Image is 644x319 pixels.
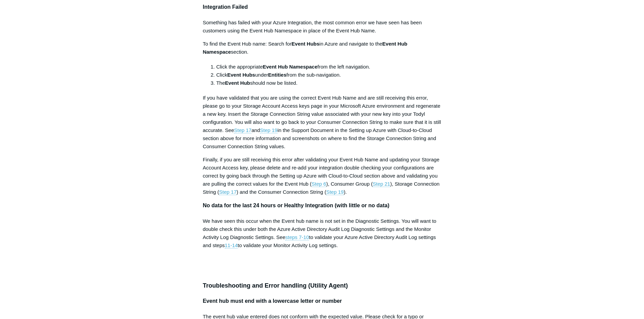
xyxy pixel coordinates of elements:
strong: Integration Failed [203,4,248,10]
a: Step 17 [234,127,252,133]
p: We have seen this occur when the Event hub name is not set in the Diagnostic Settings. You will w... [203,217,442,249]
strong: No data for the last 24 hours or Healthy Integration (with little or no data) [203,203,389,208]
strong: Event Hubs [227,72,255,78]
li: Click under from the sub-navigation. [216,71,442,79]
a: Step 6 [312,181,326,187]
h3: Troubleshooting and Error handling (Utility Agent) [203,281,442,291]
li: Click the appropriate from the left navigation. [216,63,442,71]
p: Finally, if you are still receiving this error after validating your Event Hub Name and updating ... [203,156,442,196]
p: Something has failed with your Azure Integration, the most common error we have seen has been cus... [203,19,442,35]
a: Step 19 [260,127,278,133]
a: Step 19 [326,189,344,195]
p: To find the Event Hub name: Search for in Azure and navigate to the section. [203,40,442,56]
strong: Entities [268,72,286,78]
p: If you have validated that you are using the correct Event Hub Name and are still receiving this ... [203,94,442,151]
a: Step 21 [373,181,390,187]
strong: Event hub must end with a lowercase letter or number [203,298,342,304]
a: steps 7-10 [285,234,309,240]
strong: Event Hub [225,80,250,86]
a: Step 17 [219,189,237,195]
li: The should now be listed. [216,79,442,87]
strong: Event Hub Namespace [263,64,317,70]
strong: Event Hubs [291,41,319,47]
a: 11-14 [225,242,238,248]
